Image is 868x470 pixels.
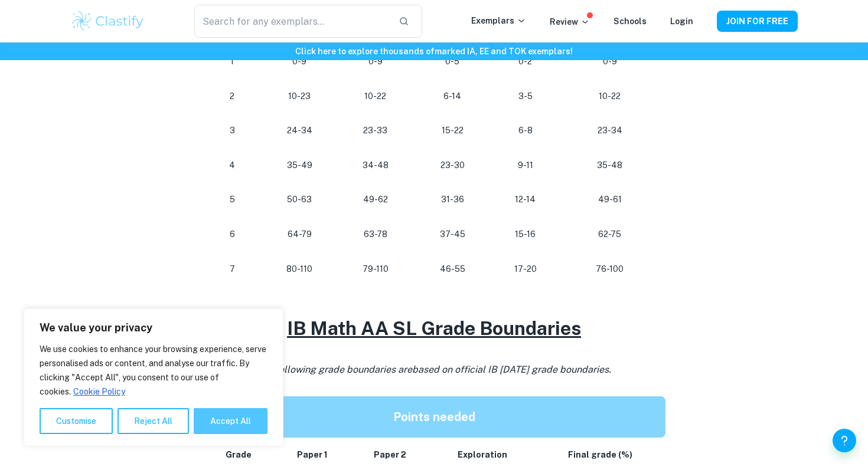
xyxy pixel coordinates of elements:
h6: Click here to explore thousands of marked IA, EE and TOK exemplars ! [2,45,866,58]
p: 4 [212,157,253,173]
p: 0-9 [272,54,328,70]
p: 80-110 [272,261,328,277]
p: 49-61 [569,192,651,208]
p: 17-20 [501,261,550,277]
p: 79-110 [346,261,404,277]
p: 3-5 [501,88,550,104]
p: 15-22 [423,123,482,139]
strong: Paper 1 [297,450,328,459]
p: 1 [212,54,253,70]
p: 46-55 [423,261,482,277]
p: 23-33 [346,123,404,139]
input: Search for any exemplars... [194,5,389,38]
p: 15-16 [501,226,550,242]
p: We use cookies to enhance your browsing experience, serve personalised ads or content, and analys... [40,342,267,399]
p: 12-14 [501,192,550,208]
p: 35-49 [272,157,328,173]
p: 34-48 [346,157,404,173]
p: 10-22 [569,88,651,104]
p: 49-62 [346,192,404,208]
strong: Exploration [458,450,507,459]
strong: Grade [226,450,252,459]
p: 0-9 [346,54,404,70]
p: 23-30 [423,157,482,173]
p: 7 [212,261,253,277]
div: We value your privacy [24,308,283,446]
p: 64-79 [272,226,328,242]
p: 62-75 [569,226,651,242]
p: 10-23 [272,88,328,104]
p: 6 [212,226,253,242]
p: 6-14 [423,88,482,104]
button: Reject All [118,408,189,434]
p: 9-11 [501,157,550,173]
p: 63-78 [346,226,404,242]
button: Customise [40,408,113,434]
p: Review [550,15,590,28]
a: Login [670,17,693,26]
strong: Points needed [393,410,475,424]
p: We value your privacy [40,321,267,335]
button: Accept All [194,408,267,434]
span: based on official IB [DATE] grade boundaries. [412,364,611,375]
u: IB Math AA SL Grade Boundaries [287,317,581,339]
button: Help and Feedback [833,429,856,452]
p: 31-36 [423,192,482,208]
p: 0-2 [501,54,550,70]
p: 35-48 [569,157,651,173]
p: 6-8 [501,123,550,139]
i: The following grade boundaries are [257,364,611,375]
p: 3 [212,123,253,139]
p: 5 [212,192,253,208]
a: Schools [614,17,647,26]
p: 76-100 [569,261,651,277]
p: 24-34 [272,123,328,139]
p: 0-5 [423,54,482,70]
p: 2 [212,88,253,104]
p: 23-34 [569,123,651,139]
p: Exemplars [471,14,526,27]
p: 50-63 [272,192,328,208]
strong: Final grade (%) [568,450,632,459]
strong: Paper 2 [374,450,406,459]
button: JOIN FOR FREE [717,11,798,32]
img: Clastify logo [70,9,145,33]
p: 10-22 [346,88,404,104]
p: 37-45 [423,226,482,242]
a: Cookie Policy [73,386,126,397]
p: 0-9 [569,54,651,70]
